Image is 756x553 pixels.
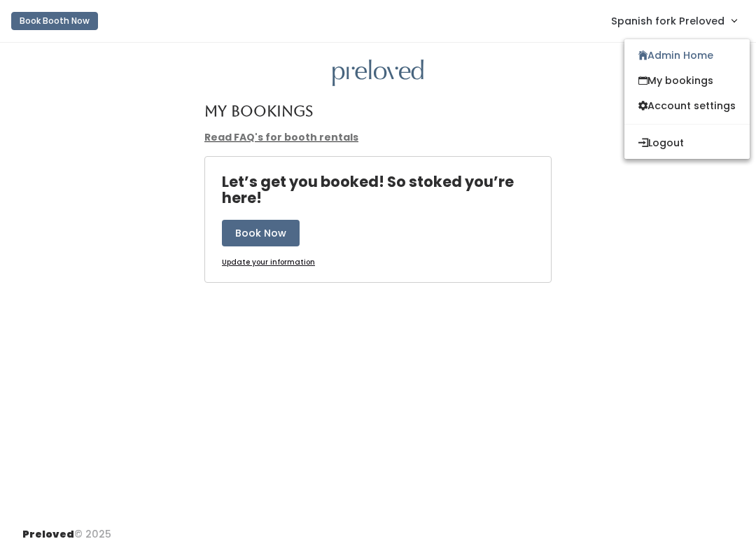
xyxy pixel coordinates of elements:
[204,103,313,119] h4: My Bookings
[624,93,750,118] a: Account settings
[204,130,358,144] a: Read FAQ's for booth rentals
[624,130,750,155] button: Logout
[222,174,551,206] h4: Let’s get you booked! So stoked you’re here!
[11,6,98,36] a: Book Booth Now
[222,258,315,268] a: Update your information
[22,516,111,542] div: © 2025
[222,257,315,267] u: Update your information
[624,43,750,68] a: Admin Home
[222,220,300,246] button: Book Now
[332,59,423,87] img: preloved logo
[597,6,750,36] a: Spanish fork Preloved
[22,527,74,541] span: Preloved
[611,13,724,29] span: Spanish fork Preloved
[624,68,750,93] a: My bookings
[11,12,98,30] button: Book Booth Now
